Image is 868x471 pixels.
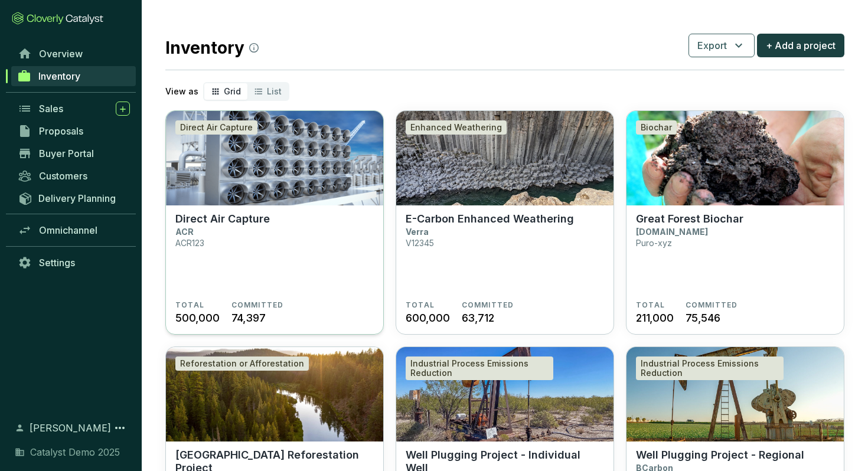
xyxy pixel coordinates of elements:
[39,257,75,269] span: Settings
[175,300,204,310] span: TOTAL
[636,212,743,225] p: Great Forest Biochar
[30,421,111,435] span: [PERSON_NAME]
[406,227,429,237] p: Verra
[39,148,94,159] span: Buyer Portal
[636,310,674,326] span: 211,000
[626,347,844,441] img: Well Plugging Project - Regional
[39,125,83,137] span: Proposals
[166,347,383,441] img: Great Oaks Reforestation Project
[406,310,450,326] span: 600,000
[39,224,97,236] span: Omnichannel
[12,44,136,64] a: Overview
[636,300,665,310] span: TOTAL
[12,166,136,186] a: Customers
[636,356,784,380] div: Industrial Process Emissions Reduction
[224,86,241,96] span: Grid
[231,300,284,310] span: COMMITTED
[636,238,672,248] p: Puro-xyz
[12,121,136,141] a: Proposals
[267,86,282,96] span: List
[396,347,614,441] img: Well Plugging Project - Individual Well
[39,170,87,182] span: Customers
[165,110,384,335] a: Direct Air CaptureDirect Air CaptureDirect Air CaptureACRACR123TOTAL500,000COMMITTED74,397
[462,310,494,326] span: 63,712
[165,86,198,97] p: View as
[39,103,63,115] span: Sales
[688,34,755,57] button: Export
[165,35,259,60] h2: Inventory
[757,34,844,57] button: + Add a project
[686,300,738,310] span: COMMITTED
[175,120,257,135] div: Direct Air Capture
[39,48,83,60] span: Overview
[697,38,727,53] span: Export
[462,300,514,310] span: COMMITTED
[396,110,614,335] a: E-Carbon Enhanced WeatheringEnhanced WeatheringE-Carbon Enhanced WeatheringVerraV12345TOTAL600,00...
[636,120,677,135] div: Biochar
[12,253,136,273] a: Settings
[175,238,204,248] p: ACR123
[231,310,266,326] span: 74,397
[175,310,220,326] span: 500,000
[406,212,574,225] p: E-Carbon Enhanced Weathering
[38,192,116,204] span: Delivery Planning
[175,212,270,225] p: Direct Air Capture
[12,220,136,240] a: Omnichannel
[12,188,136,208] a: Delivery Planning
[203,82,289,101] div: segmented control
[30,445,120,459] span: Catalyst Demo 2025
[686,310,720,326] span: 75,546
[396,111,614,205] img: E-Carbon Enhanced Weathering
[11,66,136,86] a: Inventory
[406,120,507,135] div: Enhanced Weathering
[626,110,844,335] a: Great Forest BiocharBiocharGreat Forest Biochar[DOMAIN_NAME]Puro-xyzTOTAL211,000COMMITTED75,546
[406,356,553,380] div: Industrial Process Emissions Reduction
[406,300,435,310] span: TOTAL
[175,356,309,371] div: Reforestation or Afforestation
[766,38,836,53] span: + Add a project
[636,449,804,462] p: Well Plugging Project - Regional
[166,111,383,205] img: Direct Air Capture
[12,143,136,163] a: Buyer Portal
[626,111,844,205] img: Great Forest Biochar
[12,99,136,119] a: Sales
[38,70,80,82] span: Inventory
[636,227,708,237] p: [DOMAIN_NAME]
[406,238,434,248] p: V12345
[175,227,194,237] p: ACR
